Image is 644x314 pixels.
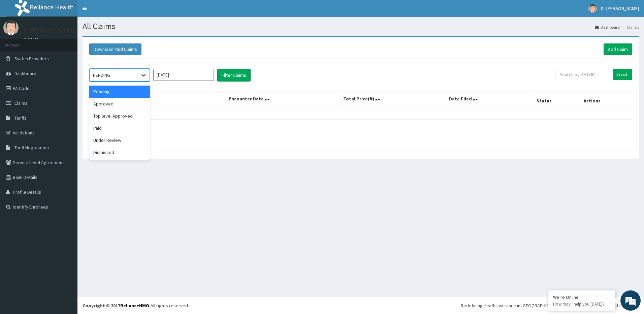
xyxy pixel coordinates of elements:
[534,92,581,107] th: Status
[77,297,644,314] footer: All rights reserved.
[89,98,150,110] div: Approved
[153,69,214,81] input: Select Month and Year
[553,294,610,300] div: We're Online!
[89,43,141,55] button: Download Paid Claims
[14,115,27,121] span: Tariffs
[3,20,19,35] img: User Image
[89,110,150,122] div: Top level Approved
[83,303,151,309] strong: Copyright © 2017 .
[555,69,610,80] input: Search by HMO ID
[595,24,620,30] a: Dashboard
[601,5,639,11] span: Dr [PERSON_NAME]
[341,92,446,107] th: Total Price(₦)
[14,145,49,151] span: Tariff Negotiation
[120,303,149,309] a: RelianceHMO
[14,56,49,62] span: Switch Providers
[83,22,639,31] h1: All Claims
[89,122,150,134] div: Paid
[89,146,150,158] div: Dismissed
[581,92,632,107] th: Actions
[14,100,28,106] span: Claims
[620,24,639,30] li: Claims
[613,69,632,80] input: Search
[588,4,597,13] img: User Image
[89,86,150,98] div: Pending
[461,302,639,309] div: Redefining Heath Insurance in [GEOGRAPHIC_DATA] using Telemedicine and Data Science!
[217,69,251,82] button: Filter Claims
[226,92,340,107] th: Encounter Date
[14,70,36,76] span: Dashboard
[604,43,632,55] a: Add Claim
[446,92,534,107] th: Date Filed
[89,134,150,146] div: Under Review
[24,27,75,33] p: Dr [PERSON_NAME]
[93,72,110,78] div: PENDING
[90,92,226,107] th: Name
[24,37,40,41] a: Online
[553,301,610,307] p: How may I help you today?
